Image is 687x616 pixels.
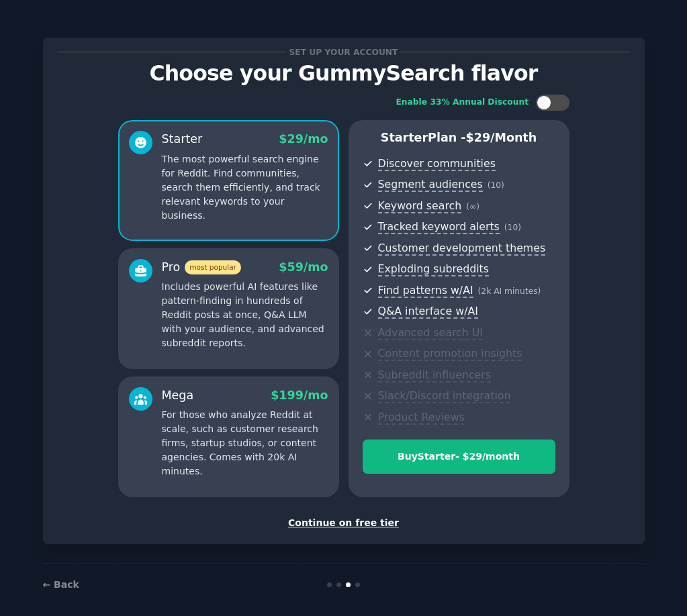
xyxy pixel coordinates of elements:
p: Choose your GummySearch flavor [57,62,631,85]
button: BuyStarter- $29/month [363,440,555,474]
span: Discover communities [378,157,496,171]
span: most popular [185,260,241,274]
p: Includes powerful AI features like pattern-finding in hundreds of Reddit posts at once, Q&A LLM w... [162,280,328,350]
span: $ 199 /mo [271,389,328,402]
span: ( 10 ) [488,181,504,190]
div: Enable 33% Annual Discount [396,97,529,109]
span: ( 2k AI minutes ) [478,287,541,296]
span: Slack/Discord integration [378,389,511,403]
span: Q&A interface w/AI [378,305,478,319]
span: $ 29 /mo [279,132,328,146]
span: Subreddit influencers [378,368,491,382]
p: The most powerful search engine for Reddit. Find communities, search them efficiently, and track ... [162,152,328,223]
span: Set up your account [287,45,400,59]
p: For those who analyze Reddit at scale, such as customer research firms, startup studios, or conte... [162,408,328,478]
span: Segment audiences [378,178,483,192]
div: Continue on free tier [57,516,631,530]
span: Keyword search [378,199,462,213]
span: Tracked keyword alerts [378,220,500,234]
span: Product Reviews [378,411,465,425]
span: Advanced search UI [378,326,483,340]
span: ( 10 ) [504,223,521,232]
div: Pro [162,259,241,276]
span: Content promotion insights [378,347,522,361]
span: ( ∞ ) [466,202,479,211]
div: Buy Starter - $ 29 /month [363,450,555,464]
span: $ 59 /mo [279,260,328,274]
p: Starter Plan - [363,130,555,146]
a: ← Back [43,579,79,590]
div: Starter [162,131,203,148]
span: Customer development themes [378,242,546,256]
span: Find patterns w/AI [378,284,473,298]
span: $ 29 /month [466,131,537,144]
div: Mega [162,387,194,404]
span: Exploding subreddits [378,262,489,276]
